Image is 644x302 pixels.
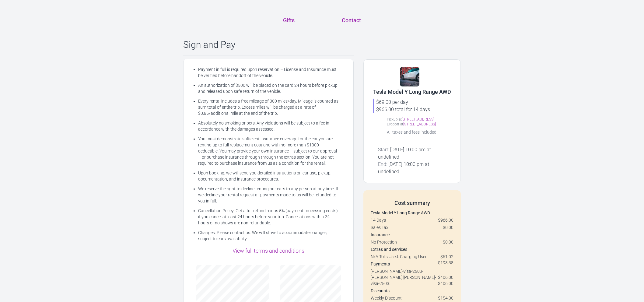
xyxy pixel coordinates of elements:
a: Contact [342,16,361,25]
div: N/A [371,254,453,260]
span: $193.38 [438,260,453,266]
div: 14 Days [371,217,453,223]
span: $0.00 [443,239,453,245]
span: $406.00 [438,274,453,280]
strong: Tesla Model Y Long Range AWD [371,210,430,215]
div: $69.00 per day [376,99,451,106]
span: $406.00 [438,280,453,286]
strong: Insurance [371,232,390,237]
li: You must demonstrate sufficient insurance coverage for the car you are renting up to full replace... [198,136,339,166]
li: Every rental includes a free mileage of 300 miles/day. Mileage is counted as sum total of entire ... [198,98,339,116]
div: Weekly Discount: [371,295,453,301]
span: [DATE] 10:00 pm at undefined [378,147,431,160]
span: Pickup at [387,117,402,121]
span: End: [378,161,387,167]
a: [STREET_ADDRESS] [403,122,436,126]
span: Dropoff at [387,122,403,126]
span: $154.00 [438,295,453,301]
a: Gifts [283,16,295,25]
div: [PERSON_NAME]-visa-2503-[PERSON_NAME]: [PERSON_NAME]-visa-2503: [371,268,453,286]
span: $966.00 [438,217,453,223]
strong: Extras and services [371,247,407,252]
li: We reserve the right to decline renting our cars to any person at any time. If we decline your re... [198,186,339,204]
li: Cancellation Policy: Get a full refund minus 5% (payment processing costs) if you cancel at least... [198,208,339,226]
span: Charging Used: [400,254,429,259]
div: Tesla Model Y Long Range AWD [373,88,451,96]
strong: Payments [371,262,390,266]
div: Sales Tax [371,224,453,230]
span: [DATE] 10:00 pm at undefined [378,161,429,174]
span: Start: [378,147,389,153]
div: All taxes and fees included. [387,129,437,135]
div: Cost summary [371,199,453,207]
img: 168.jpg [400,67,419,86]
span: $0.00 [443,224,453,230]
div: No Protection [371,239,453,245]
span: $61.02 [440,254,453,260]
div: $966.00 total for 14 days [376,106,451,113]
div: Sign and Pay [183,39,354,50]
li: Payment in full is required upon reservation – License and Insurance must be verified before hand... [198,66,339,79]
li: Absolutely no smoking or pets. Any violations will be subject to a fee in accordance with the dam... [198,120,339,132]
strong: Discounts [371,288,390,293]
li: An authorization of $500 will be placed on the card 24 hours before pickup and released upon safe... [198,82,339,94]
a: View full terms and conditions [233,248,304,254]
li: Changes: Please contact us. We will strive to accommodate changes, subject to cars availability. [198,230,339,242]
span: Tolls Used: [379,254,400,259]
li: Upon booking, we will send you detailed instructions on car use, pickup, documentation, and insur... [198,170,339,182]
a: [STREET_ADDRESS] [402,117,434,121]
